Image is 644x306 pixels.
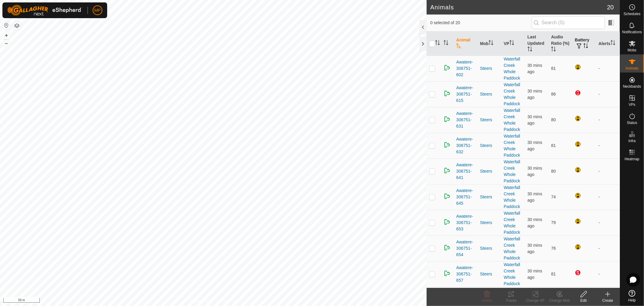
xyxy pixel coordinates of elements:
[504,236,520,260] a: Waterfall Creek Whole Paddock
[444,167,451,174] img: returning on
[456,136,475,155] span: Awatere-306751-632
[3,32,10,39] button: +
[547,298,572,303] div: Change Mob
[527,114,542,125] span: 15 Aug 2025, 6:03 pm
[456,265,475,284] span: Awatere-306751-657
[444,141,451,148] img: returning on
[509,41,514,46] p-sorticon: Activate to sort
[551,117,556,122] span: 80
[444,270,451,277] img: returning on
[596,81,620,107] td: -
[456,110,475,129] span: Awatere-306751-631
[456,239,475,258] span: Awatere-306751-654
[504,185,520,209] a: Waterfall Creek Whole Paddock
[480,271,499,277] div: Steers
[456,162,475,181] span: Awatere-306751-641
[627,121,637,125] span: Status
[7,5,83,16] img: Gallagher Logo
[444,244,451,251] img: returning on
[551,143,556,148] span: 81
[626,67,639,70] span: Animals
[13,22,21,29] button: Map Layers
[527,269,542,280] span: 15 Aug 2025, 6:03 pm
[607,3,614,12] span: 20
[551,246,556,251] span: 76
[596,298,620,303] div: Create
[572,31,596,56] th: Battery
[625,157,639,161] span: Heatmap
[504,211,520,235] a: Waterfall Creek Whole Paddock
[629,103,635,106] span: VPs
[480,245,499,252] div: Steers
[489,41,493,46] p-sorticon: Activate to sort
[527,166,542,177] span: 15 Aug 2025, 6:03 pm
[499,298,523,303] div: Tracks
[623,85,641,88] span: Neckbands
[527,47,532,52] p-sorticon: Activate to sort
[430,4,607,11] h2: Animals
[596,158,620,184] td: -
[527,243,542,254] span: 15 Aug 2025, 6:03 pm
[444,90,451,97] img: returning on
[456,187,475,207] span: Awatere-306751-645
[456,44,461,49] p-sorticon: Activate to sort
[504,159,520,183] a: Waterfall Creek Whole Paddock
[478,31,501,56] th: Mob
[551,66,556,71] span: 81
[527,63,542,74] span: 15 Aug 2025, 6:03 pm
[628,298,636,302] span: Help
[480,117,499,123] div: Steers
[623,12,640,16] span: Schedules
[480,91,499,97] div: Steers
[622,30,642,34] span: Notifications
[596,184,620,210] td: -
[596,261,620,287] td: -
[551,272,556,276] span: 81
[620,288,644,304] a: Help
[219,298,237,304] a: Contact Us
[596,236,620,261] td: -
[3,22,10,29] button: Reset Map
[444,116,451,123] img: returning on
[527,191,542,203] span: 15 Aug 2025, 6:03 pm
[190,298,212,304] a: Privacy Policy
[456,85,475,104] span: Awatere-306751-615
[456,59,475,78] span: Awatere-306751-602
[549,31,572,56] th: Audio Ratio (%)
[444,41,448,46] p-sorticon: Activate to sort
[480,194,499,200] div: Steers
[596,56,620,81] td: -
[444,218,451,226] img: returning on
[527,217,542,228] span: 15 Aug 2025, 6:03 pm
[480,168,499,174] div: Steers
[596,107,620,133] td: -
[551,47,556,52] p-sorticon: Activate to sort
[454,31,478,56] th: Animal
[523,298,547,303] div: Change VP
[532,16,605,29] input: Search (S)
[482,298,492,303] span: Delete
[525,31,549,56] th: Last Updated
[551,92,556,96] span: 86
[551,169,556,174] span: 80
[551,194,556,199] span: 74
[628,48,636,52] span: Mobs
[596,133,620,158] td: -
[430,20,532,26] span: 0 selected of 20
[610,41,615,46] p-sorticon: Activate to sort
[504,82,520,106] a: Waterfall Creek Whole Paddock
[456,213,475,232] span: Awatere-306751-653
[444,64,451,71] img: returning on
[527,140,542,151] span: 15 Aug 2025, 6:03 pm
[572,298,596,303] div: Edit
[3,40,10,47] button: –
[480,65,499,72] div: Steers
[504,262,520,286] a: Waterfall Creek Whole Paddock
[504,134,520,158] a: Waterfall Creek Whole Paddock
[628,139,636,143] span: Infra
[583,44,588,49] p-sorticon: Activate to sort
[444,193,451,200] img: returning on
[527,89,542,100] span: 15 Aug 2025, 6:03 pm
[551,220,556,225] span: 79
[504,108,520,132] a: Waterfall Creek Whole Paddock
